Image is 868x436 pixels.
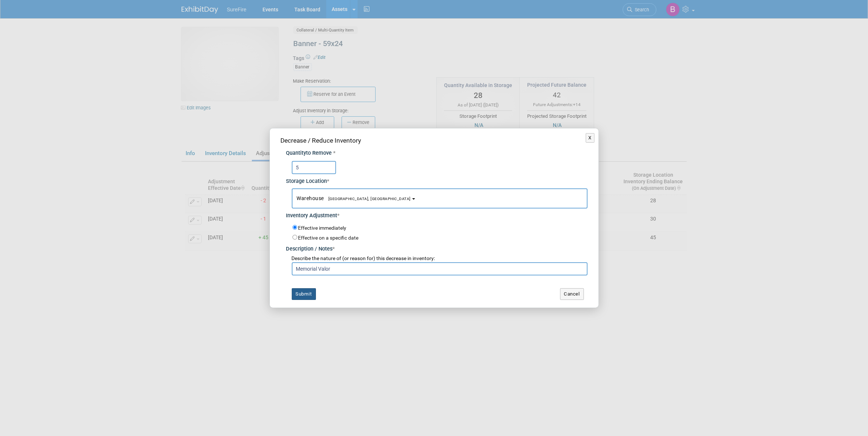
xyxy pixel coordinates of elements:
[286,174,588,185] div: Storage Location
[292,255,435,261] span: Describe the nature of (or reason for) this decrease in inventory:
[286,150,588,157] div: Quantity
[298,235,359,241] label: Effective on a specific date
[286,208,588,220] div: Inventory Adjustment
[297,195,411,201] span: Warehouse
[298,225,347,232] label: Effective immediately
[281,137,361,144] span: Decrease / Reduce Inventory
[286,242,588,253] div: Description / Notes
[306,150,332,156] span: to Remove
[586,133,595,143] button: X
[324,196,411,201] span: [GEOGRAPHIC_DATA], [GEOGRAPHIC_DATA]
[292,188,588,208] button: Warehouse[GEOGRAPHIC_DATA], [GEOGRAPHIC_DATA]
[292,288,316,300] button: Submit
[560,288,584,300] button: Cancel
